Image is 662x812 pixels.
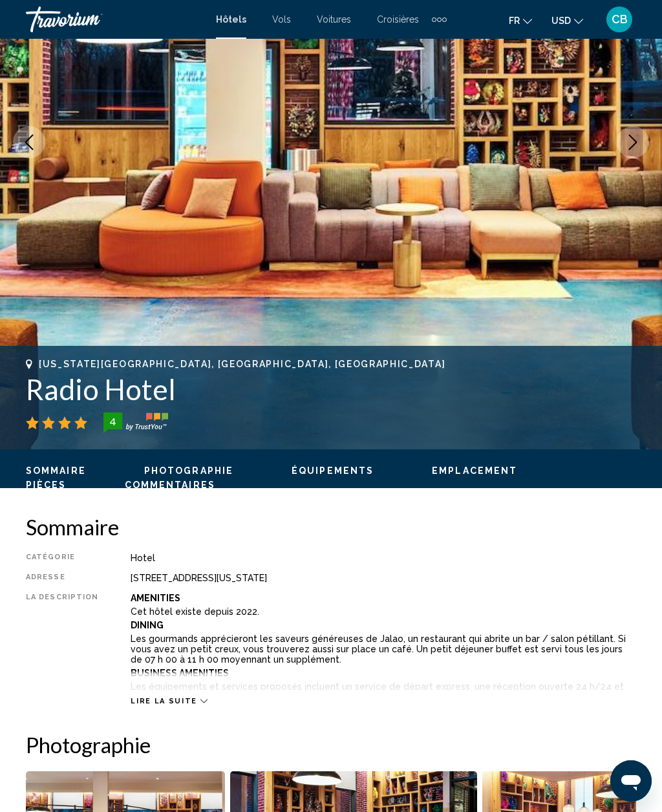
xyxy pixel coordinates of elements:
[125,479,215,491] button: Commentaires
[125,480,215,490] span: Commentaires
[272,14,291,25] a: Vols
[131,553,636,563] div: Hotel
[610,760,652,802] iframe: Bouton de lancement de la fenêtre de messagerie
[26,465,86,476] button: Sommaire
[26,593,98,690] div: La description
[26,6,203,32] a: Travorium
[432,465,517,476] button: Emplacement
[100,414,125,429] div: 4
[603,6,636,33] button: User Menu
[26,514,636,540] h2: Sommaire
[26,732,636,758] h2: Photographie
[26,479,67,491] button: Pièces
[26,480,67,490] span: Pièces
[39,359,445,369] span: [US_STATE][GEOGRAPHIC_DATA], [GEOGRAPHIC_DATA], [GEOGRAPHIC_DATA]
[131,606,636,617] p: Cet hôtel existe depuis 2022.
[131,620,164,630] b: Dining
[317,14,351,25] a: Voitures
[509,11,532,30] button: Change language
[509,16,520,26] span: fr
[131,573,636,583] div: [STREET_ADDRESS][US_STATE]
[103,412,168,433] img: trustyou-badge-hor.svg
[26,372,636,406] h1: Radio Hotel
[26,573,98,583] div: Adresse
[551,16,571,26] span: USD
[432,9,447,30] button: Extra navigation items
[292,465,374,476] button: Équipements
[216,14,246,25] a: Hôtels
[13,126,45,158] button: Previous image
[131,696,207,706] button: Lire la suite
[617,126,649,158] button: Next image
[551,11,583,30] button: Change currency
[131,634,636,665] p: Les gourmands apprécieront les saveurs généreuses de Jalao, un restaurant qui abrite un bar / sal...
[26,553,98,563] div: Catégorie
[377,14,419,25] a: Croisières
[131,697,197,705] span: Lire la suite
[612,13,628,26] span: CB
[131,593,180,603] b: Amenities
[144,465,233,476] button: Photographie
[131,668,229,678] b: Business Amenities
